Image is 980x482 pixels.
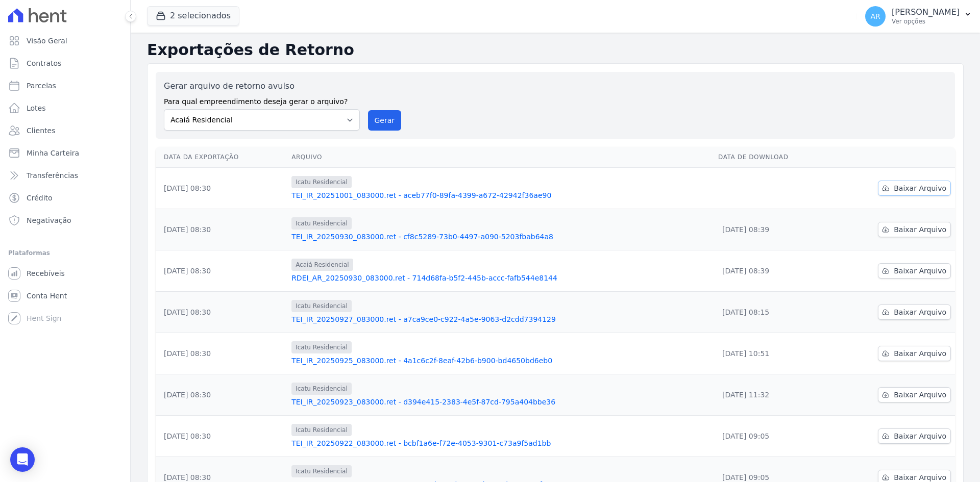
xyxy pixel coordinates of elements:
span: Icatu Residencial [291,383,352,395]
span: Contratos [27,58,61,68]
span: Baixar Arquivo [894,266,946,276]
span: Baixar Arquivo [894,224,946,235]
span: Baixar Arquivo [894,348,946,359]
h2: Exportações de Retorno [147,41,964,59]
th: Data de Download [714,147,832,168]
button: 2 selecionados [147,6,239,26]
a: Crédito [4,188,126,208]
a: TEI_IR_20250923_083000.ret - d394e415-2383-4e5f-87cd-795a404bbe36 [291,397,710,407]
td: [DATE] 08:39 [714,250,832,292]
button: AR [PERSON_NAME] Ver opções [857,2,980,31]
span: Lotes [27,103,46,113]
span: Visão Geral [27,36,67,46]
p: Ver opções [892,17,960,26]
a: RDEI_AR_20250930_083000.ret - 714d68fa-b5f2-445b-accc-fafb544e8144 [291,273,710,283]
span: Transferências [27,170,78,181]
span: Minha Carteira [27,148,79,158]
a: Baixar Arquivo [878,346,951,361]
span: Icatu Residencial [291,300,352,312]
span: Clientes [27,125,55,136]
a: Minha Carteira [4,143,126,163]
td: [DATE] 08:30 [156,209,287,250]
td: [DATE] 08:30 [156,168,287,209]
span: Recebíveis [27,268,65,278]
a: Baixar Arquivo [878,305,951,320]
a: Recebíveis [4,263,126,284]
span: Parcelas [27,81,56,91]
span: Icatu Residencial [291,465,352,477]
span: Icatu Residencial [291,341,352,353]
span: Negativação [27,215,71,225]
a: TEI_IR_20250927_083000.ret - a7ca9ce0-c922-4a5e-9063-d2cdd7394129 [291,314,710,324]
span: Conta Hent [27,291,67,301]
div: Open Intercom Messenger [10,447,35,472]
a: Baixar Arquivo [878,181,951,196]
span: Baixar Arquivo [894,307,946,317]
span: Icatu Residencial [291,424,352,436]
a: TEI_IR_20250925_083000.ret - 4a1c6c2f-8eaf-42b6-b900-bd4650bd6eb0 [291,356,710,366]
td: [DATE] 11:32 [714,374,832,416]
p: [PERSON_NAME] [892,7,960,17]
th: Arquivo [287,147,714,168]
a: Negativação [4,210,126,231]
a: Baixar Arquivo [878,428,951,444]
a: Baixar Arquivo [878,387,951,402]
span: Crédito [27,193,53,203]
a: TEI_IR_20251001_083000.ret - aceb77f0-89fa-4399-a672-42942f36ae90 [291,190,710,200]
th: Data da Exportação [156,147,287,168]
td: [DATE] 08:39 [714,209,832,250]
a: Lotes [4,98,126,118]
a: Conta Hent [4,286,126,306]
span: Acaiá Residencial [291,259,353,271]
td: [DATE] 10:51 [714,333,832,374]
span: Baixar Arquivo [894,390,946,400]
span: Icatu Residencial [291,176,352,188]
a: Baixar Arquivo [878,222,951,237]
span: Icatu Residencial [291,217,352,230]
a: TEI_IR_20250930_083000.ret - cf8c5289-73b0-4497-a090-5203fbab64a8 [291,232,710,242]
a: Contratos [4,53,126,73]
a: Clientes [4,120,126,141]
td: [DATE] 08:15 [714,292,832,333]
label: Gerar arquivo de retorno avulso [164,80,360,92]
label: Para qual empreendimento deseja gerar o arquivo? [164,92,360,107]
a: Transferências [4,165,126,186]
span: Baixar Arquivo [894,431,946,441]
a: TEI_IR_20250922_083000.ret - bcbf1a6e-f72e-4053-9301-c73a9f5ad1bb [291,438,710,448]
div: Plataformas [8,247,122,259]
span: AR [870,13,880,20]
button: Gerar [368,110,402,131]
td: [DATE] 09:05 [714,416,832,457]
td: [DATE] 08:30 [156,416,287,457]
td: [DATE] 08:30 [156,292,287,333]
a: Visão Geral [4,31,126,51]
span: Baixar Arquivo [894,183,946,193]
a: Parcelas [4,75,126,96]
a: Baixar Arquivo [878,263,951,278]
td: [DATE] 08:30 [156,250,287,292]
td: [DATE] 08:30 [156,374,287,416]
td: [DATE] 08:30 [156,333,287,374]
